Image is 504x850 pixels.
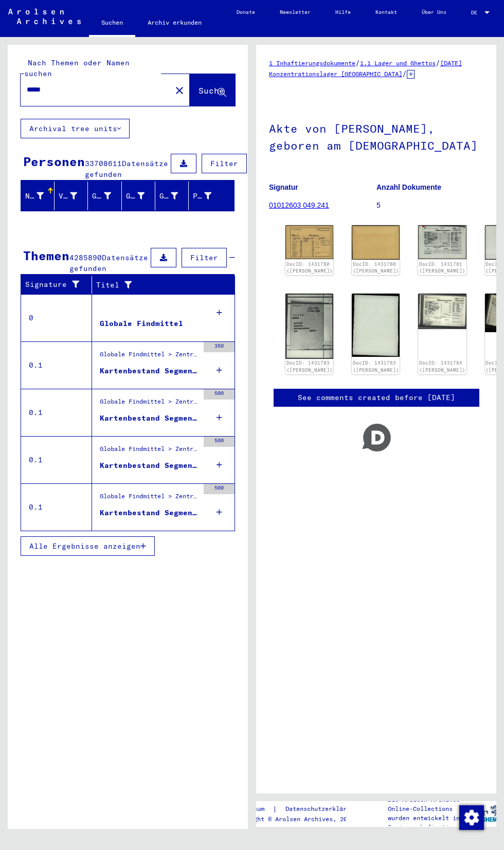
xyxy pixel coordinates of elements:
div: Globale Findmittel > Zentrale Namenkartei > phonetisch sortierte Hinweiskarten, die für die Digit... [100,492,199,506]
div: Geburtsdatum [159,191,178,202]
span: 33708611 [85,159,122,168]
div: 350 [204,342,235,352]
div: Signature [25,279,84,290]
td: 0 [21,294,92,341]
div: Geburtsdatum [159,188,191,204]
a: Suchen [89,10,135,37]
mat-header-cell: Geburtsdatum [155,182,189,210]
button: Alle Ergebnisse anzeigen [21,536,155,556]
a: 01012603 049.241 [269,201,329,209]
img: 001.jpg [418,225,466,260]
td: 0.1 [21,389,92,436]
button: Filter [202,154,247,173]
div: Kartenbestand Segment 1 [100,460,199,471]
a: DocID: 1431781 ([PERSON_NAME]) [419,261,465,274]
span: Filter [190,253,218,262]
div: Globale Findmittel > Zentrale Namenkartei > Hinweiskarten und Originale, die in T/D-Fällen aufgef... [100,397,199,411]
a: DocID: 1431783 ([PERSON_NAME]) [286,360,333,373]
td: 0.1 [21,341,92,389]
a: 1.1 Lager und Ghettos [360,59,436,67]
b: Anzahl Dokumente [376,183,441,191]
button: Clear [169,80,190,100]
span: / [402,69,407,78]
button: Filter [182,248,227,267]
span: / [436,58,440,67]
div: Nachname [25,191,44,202]
div: Prisoner # [193,191,211,202]
div: Nachname [25,188,57,204]
img: 001.jpg [285,294,333,358]
div: 500 [204,437,235,447]
div: | [232,804,370,815]
div: Vorname [59,191,77,202]
mat-header-cell: Geburtsname [88,182,121,210]
div: Geburtsname [92,188,123,204]
span: DE [471,10,482,15]
p: Copyright © Arolsen Archives, 2021 [232,815,370,824]
mat-header-cell: Geburt‏ [122,182,155,210]
div: 500 [204,484,235,494]
div: Geburtsname [92,191,111,202]
span: Filter [210,159,238,168]
img: 001.jpg [418,294,466,329]
a: DocID: 1431783 ([PERSON_NAME]) [353,360,399,373]
mat-header-cell: Nachname [21,182,55,210]
div: Titel [96,277,225,293]
h1: Akte von [PERSON_NAME], geboren am [DEMOGRAPHIC_DATA] [269,105,483,167]
div: Themen [23,246,69,265]
td: 0.1 [21,436,92,483]
p: 5 [376,200,483,211]
mat-header-cell: Vorname [55,182,88,210]
mat-label: Nach Themen oder Namen suchen [24,58,130,78]
div: Personen [23,152,85,171]
div: Geburt‏ [126,191,145,202]
b: Signatur [269,183,298,191]
a: 1 Inhaftierungsdokumente [269,59,355,67]
a: DocID: 1431780 ([PERSON_NAME]) [353,261,399,274]
div: Signature [25,277,94,293]
span: Datensätze gefunden [69,253,148,273]
a: DocID: 1431780 ([PERSON_NAME]) [286,261,333,274]
a: Archiv erkunden [135,10,214,35]
span: Alle Ergebnisse anzeigen [29,541,140,551]
img: Zustimmung ändern [459,805,484,830]
span: 4285890 [69,253,102,262]
mat-header-cell: Prisoner # [189,182,234,210]
div: Globale Findmittel [100,318,183,329]
div: Kartenbestand Segment 1 [100,413,199,424]
div: Titel [96,280,214,291]
span: Datensätze gefunden [85,159,168,179]
img: 001.jpg [285,225,333,259]
img: 002.jpg [352,294,400,356]
span: Suche [199,85,224,96]
mat-icon: close [173,84,186,97]
button: Suche [190,74,235,106]
div: Vorname [59,188,90,204]
a: Datenschutzerklärung [277,804,370,815]
a: See comments created before [DATE] [298,392,455,403]
div: 500 [204,389,235,400]
p: wurden entwickelt in Partnerschaft mit [388,813,466,832]
div: Kartenbestand Segment 1 [100,508,199,518]
span: / [355,58,360,67]
a: DocID: 1431784 ([PERSON_NAME]) [419,360,465,373]
button: Archival tree units [21,119,130,138]
td: 0.1 [21,483,92,531]
div: Prisoner # [193,188,224,204]
img: Arolsen_neg.svg [8,9,81,24]
div: Kartenbestand Segment 1 [100,366,199,376]
img: 002.jpg [352,225,400,260]
div: Globale Findmittel > Zentrale Namenkartei > Karteikarten, die im Rahmen der sequentiellen Massend... [100,350,199,364]
div: Globale Findmittel > Zentrale Namenkartei > Karten, die während oder unmittelbar vor der sequenti... [100,444,199,459]
div: Geburt‏ [126,188,157,204]
p: Die Arolsen Archives Online-Collections [388,795,466,813]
